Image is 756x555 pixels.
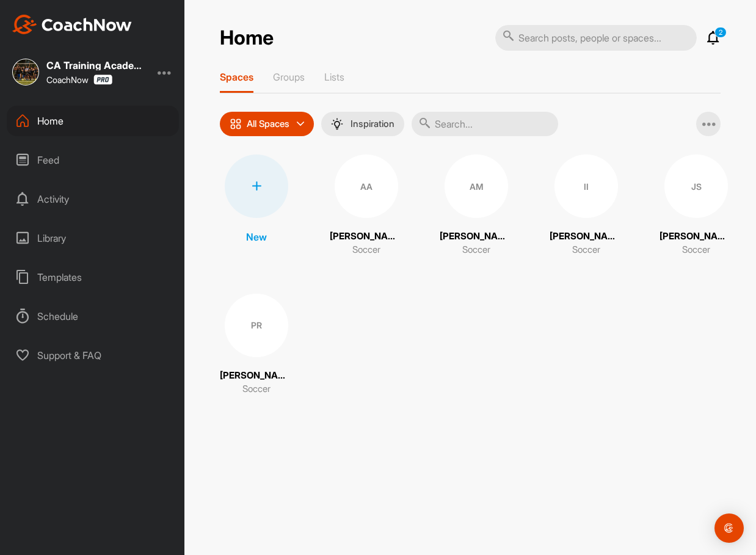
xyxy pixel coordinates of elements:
p: New [246,230,267,244]
div: Support & FAQ [7,340,179,371]
input: Search posts, people or spaces... [495,25,697,51]
a: JS[PERSON_NAME]Soccer [660,154,733,257]
img: CoachNow Pro [93,74,112,85]
div: PR [225,294,288,357]
p: Soccer [462,243,490,257]
div: Feed [7,145,179,175]
p: 2 [714,27,727,38]
img: icon [230,118,242,130]
div: CA Training Academy [46,60,144,70]
img: CoachNow [12,15,132,34]
a: AM[PERSON_NAME]Soccer [440,154,513,257]
p: Spaces [220,71,253,83]
input: Search... [412,112,558,136]
p: Soccer [352,243,380,257]
div: II [554,154,618,218]
p: Soccer [242,382,271,396]
p: Inspiration [351,119,394,129]
a: PR[PERSON_NAME]Soccer [220,294,293,396]
div: JS [664,154,728,218]
p: Soccer [682,243,710,257]
div: AA [335,154,398,218]
p: [PERSON_NAME] [330,230,403,244]
p: Groups [273,71,305,83]
p: [PERSON_NAME] [550,230,623,244]
p: All Spaces [247,119,289,129]
h2: Home [220,26,274,50]
a: AA[PERSON_NAME]Soccer [330,154,403,257]
div: Home [7,106,179,136]
a: II[PERSON_NAME]Soccer [550,154,623,257]
div: Templates [7,262,179,292]
div: Activity [7,184,179,214]
p: Lists [324,71,344,83]
img: menuIcon [331,118,343,130]
p: [PERSON_NAME] [220,369,293,383]
p: [PERSON_NAME] [440,230,513,244]
div: AM [445,154,508,218]
div: Schedule [7,301,179,332]
img: square_4a3d05ed22599db1294bcd2ed9ae0e20.jpg [12,59,39,85]
div: Open Intercom Messenger [714,513,744,543]
div: CoachNow [46,74,112,85]
p: [PERSON_NAME] [660,230,733,244]
p: Soccer [572,243,600,257]
div: Library [7,223,179,253]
